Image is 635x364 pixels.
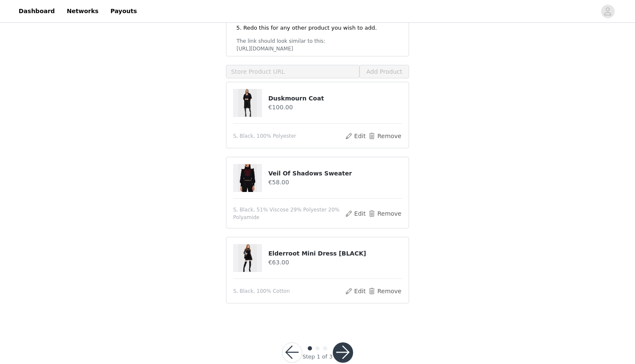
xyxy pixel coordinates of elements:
[233,287,290,295] span: S, Black, 100% Cotton
[368,208,402,219] button: Remove
[233,206,345,221] span: S, Black, 51% Viscose 29% Polyester 20% Polyamide
[268,169,402,178] h4: Veil Of Shadows Sweater
[345,131,366,141] button: Edit
[268,94,402,103] h4: Duskmourn Coat
[61,2,103,21] a: Networks
[604,5,612,18] div: avatar
[345,286,366,296] button: Edit
[105,2,142,21] a: Payouts
[268,249,402,258] h4: Elderroot Mini Dress [BLACK]
[238,244,257,272] img: Elderroot Mini Dress [BLACK]
[359,65,409,78] button: Add Product
[368,286,402,296] button: Remove
[243,24,394,32] li: Redo this for any other product you wish to add.
[268,178,402,187] h4: €58.00
[268,258,402,267] h4: €63.00
[238,89,257,117] img: Duskmourn Coat
[226,65,359,78] input: Store Product URL
[237,37,398,45] div: The link should look similar to this:
[345,208,366,219] button: Edit
[14,2,60,21] a: Dashboard
[233,132,296,140] span: S, Black, 100% Polyester
[238,164,257,192] img: Veil Of Shadows Sweater
[237,45,398,53] div: [URL][DOMAIN_NAME]
[368,131,402,141] button: Remove
[268,103,402,112] h4: €100.00
[302,353,332,361] div: Step 1 of 3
